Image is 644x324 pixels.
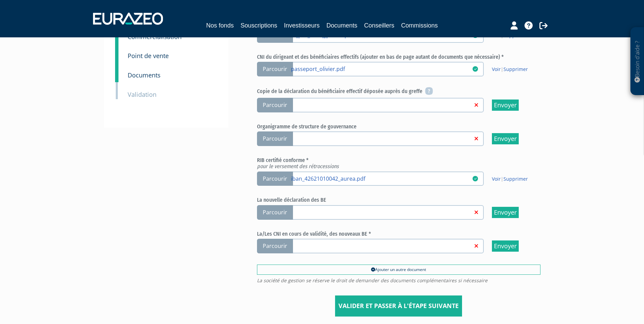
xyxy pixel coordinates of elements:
[240,21,277,30] a: Souscriptions
[503,32,528,39] a: Supprimer
[257,172,293,186] span: Parcourir
[257,62,293,76] span: Parcourir
[257,54,540,60] h6: CNI du dirigeant et des bénéficiaires effectifs (ajouter en bas de page autant de documents que n...
[492,176,501,182] a: Voir
[473,176,478,181] i: 03/09/2025 09:16
[257,157,540,169] h6: RIB certifié conforme *
[257,98,293,112] span: Parcourir
[492,207,519,218] input: Envoyer
[492,240,519,252] input: Envoyer
[257,124,540,130] h6: Organigramme de structure de gouvernance
[291,65,472,72] a: passeport_olivier.pdf
[401,21,438,30] a: Commissions
[473,66,478,72] i: 03/09/2025 09:15
[492,100,519,111] input: Envoyer
[503,176,528,182] a: Supprimer
[335,295,462,317] input: Valider et passer à l'étape suivante
[492,176,528,182] span: |
[257,205,293,220] span: Parcourir
[115,61,118,82] a: 10
[257,265,540,275] a: Ajouter un autre document
[633,31,641,92] p: Besoin d'aide ?
[257,239,293,253] span: Parcourir
[128,90,157,98] small: Validation
[257,131,293,146] span: Parcourir
[503,66,528,72] a: Supprimer
[128,33,182,41] small: Commercialisation
[257,231,540,237] h6: La/Les CNI en cours de validité, des nouveaux BE *
[257,88,540,96] h6: Copie de la déclaration du bénéficiaire effectif déposée auprès du greffe
[93,13,163,25] img: 1732889491-logotype_eurazeo_blanc_rvb.png
[128,52,169,60] small: Point de vente
[327,21,357,30] a: Documents
[206,21,234,30] a: Nos fonds
[492,133,519,144] input: Envoyer
[291,175,472,182] a: iban_42621010042_aurea.pdf
[257,197,540,203] h6: La nouvelle déclaration des BE
[257,163,339,169] em: pour le versement des rétrocessions
[284,21,319,30] a: Investisseurs
[492,66,528,73] span: |
[364,21,394,30] a: Conseillers
[128,71,161,79] small: Documents
[257,278,540,283] span: La société de gestion se réserve le droit de demander des documents complémentaires si nécessaire
[115,42,118,63] a: 9
[492,32,501,39] a: Voir
[492,66,501,72] a: Voir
